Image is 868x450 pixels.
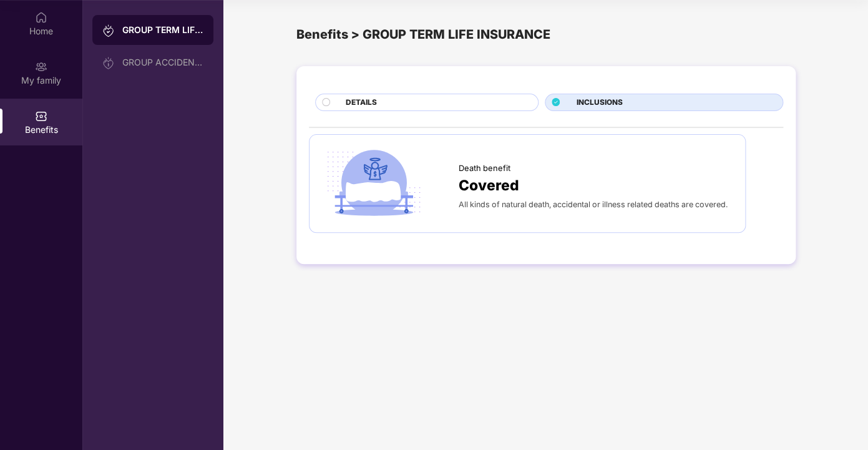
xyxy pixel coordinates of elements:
[35,110,47,122] img: svg+xml;base64,PHN2ZyBpZD0iQmVuZWZpdHMiIHhtbG5zPSJodHRwOi8vd3d3LnczLm9yZy8yMDAwL3N2ZyIgd2lkdGg9Ij...
[102,24,115,37] img: svg+xml;base64,PHN2ZyB3aWR0aD0iMjAiIGhlaWdodD0iMjAiIHZpZXdCb3g9IjAgMCAyMCAyMCIgZmlsbD0ibm9uZSIgeG...
[346,97,377,109] span: DETAILS
[322,147,426,220] img: icon
[122,24,203,36] div: GROUP TERM LIFE INSURANCE
[577,97,623,109] span: INCLUSIONS
[122,57,203,67] div: GROUP ACCIDENTAL INSURANCE
[35,61,47,73] img: svg+xml;base64,PHN2ZyB3aWR0aD0iMjAiIGhlaWdodD0iMjAiIHZpZXdCb3g9IjAgMCAyMCAyMCIgZmlsbD0ibm9uZSIgeG...
[459,162,510,175] span: Death benefit
[459,200,728,209] span: All kinds of natural death, accidental or illness related deaths are covered.
[459,175,519,197] span: Covered
[296,25,796,44] div: Benefits > GROUP TERM LIFE INSURANCE
[35,11,47,24] img: svg+xml;base64,PHN2ZyBpZD0iSG9tZSIgeG1sbnM9Imh0dHA6Ly93d3cudzMub3JnLzIwMDAvc3ZnIiB3aWR0aD0iMjAiIG...
[102,57,115,69] img: svg+xml;base64,PHN2ZyB3aWR0aD0iMjAiIGhlaWdodD0iMjAiIHZpZXdCb3g9IjAgMCAyMCAyMCIgZmlsbD0ibm9uZSIgeG...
